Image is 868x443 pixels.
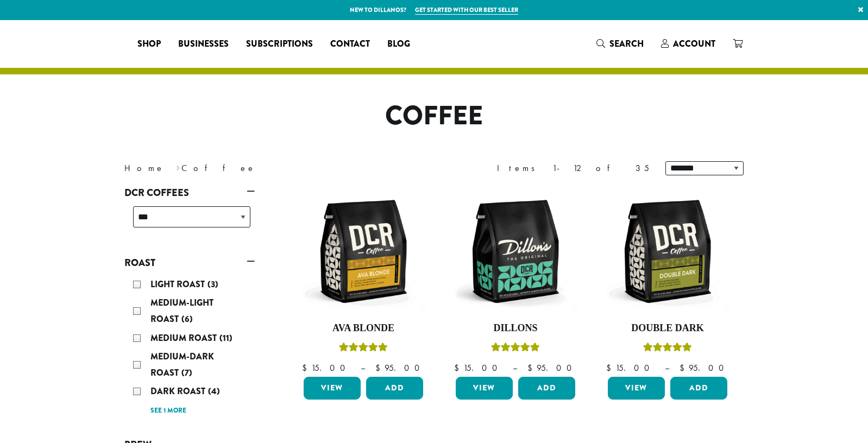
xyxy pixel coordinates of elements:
[301,189,426,314] img: DCR-12oz-Ava-Blonde-Stock-scaled.png
[608,377,665,400] a: View
[454,362,463,374] span: $
[605,189,730,372] a: Double DarkRated 4.50 out of 5
[137,37,161,51] span: Shop
[124,162,418,175] nav: Breadcrumb
[178,37,229,51] span: Businesses
[208,385,220,397] span: (4)
[302,362,311,374] span: $
[491,341,540,357] div: Rated 5.00 out of 5
[219,332,232,344] span: (11)
[116,100,752,132] h1: Coffee
[375,362,385,374] span: $
[670,377,727,400] button: Add
[150,350,214,379] span: Medium-Dark Roast
[124,162,165,174] a: Home
[643,341,692,357] div: Rated 4.50 out of 5
[665,362,669,374] span: –
[302,362,350,374] bdi: 15.00
[301,322,426,334] h4: Ava Blonde
[246,37,313,51] span: Subscriptions
[673,37,715,50] span: Account
[150,406,186,416] a: See 1 more
[680,362,689,374] span: $
[513,362,517,374] span: –
[588,35,652,53] a: Search
[207,278,218,290] span: (3)
[301,189,426,372] a: Ava BlondeRated 5.00 out of 5
[176,158,180,175] span: ›
[375,362,425,374] bdi: 95.00
[527,362,537,374] span: $
[124,272,255,422] div: Roast
[606,362,615,374] span: $
[181,313,193,325] span: (6)
[124,183,255,202] a: DCR Coffees
[680,362,729,374] bdi: 95.00
[605,189,730,314] img: DCR-12oz-Double-Dark-Stock-scaled.png
[497,162,649,175] div: Items 1-12 of 35
[181,366,192,379] span: (7)
[454,362,502,374] bdi: 15.00
[129,35,169,53] a: Shop
[415,5,518,15] a: Get started with our best seller
[453,322,578,334] h4: Dillons
[150,278,207,290] span: Light Roast
[124,254,255,272] a: Roast
[304,377,361,400] a: View
[150,332,219,344] span: Medium Roast
[605,322,730,334] h4: Double Dark
[366,377,423,400] button: Add
[387,37,410,51] span: Blog
[606,362,655,374] bdi: 15.00
[609,37,644,50] span: Search
[150,296,213,325] span: Medium-Light Roast
[150,385,208,397] span: Dark Roast
[124,202,255,241] div: DCR Coffees
[339,341,388,357] div: Rated 5.00 out of 5
[453,189,578,314] img: DCR-12oz-Dillons-Stock-scaled.png
[518,377,575,400] button: Add
[361,362,365,374] span: –
[456,377,513,400] a: View
[330,37,370,51] span: Contact
[453,189,578,372] a: DillonsRated 5.00 out of 5
[527,362,577,374] bdi: 95.00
